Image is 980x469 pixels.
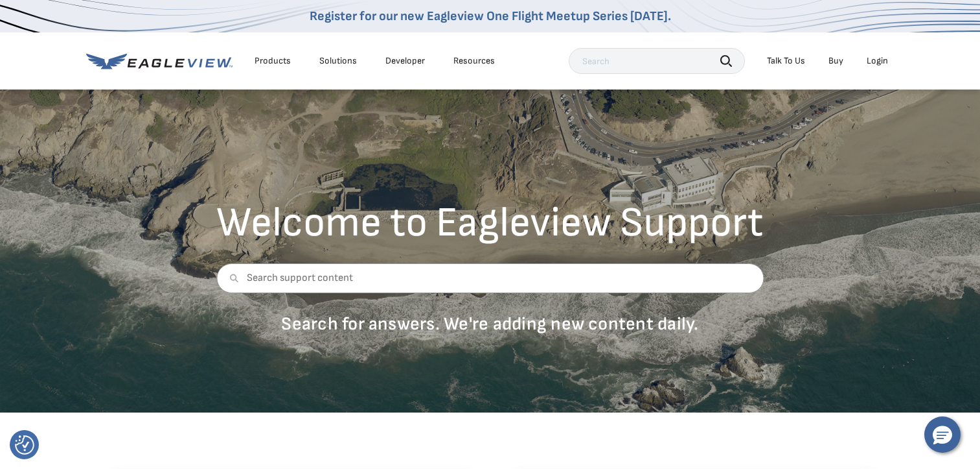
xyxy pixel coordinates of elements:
[319,55,357,67] div: Solutions
[924,416,961,453] button: Hello, have a question? Let’s chat.
[767,55,805,67] div: Talk To Us
[216,313,764,335] p: Search for answers. We're adding new content daily.
[453,55,495,67] div: Resources
[15,435,34,455] img: Revisit consent button
[569,48,745,74] input: Search
[828,55,843,67] a: Buy
[15,435,34,455] button: Consent Preferences
[867,55,888,67] div: Login
[255,55,291,67] div: Products
[216,202,764,244] h2: Welcome to Eagleview Support
[216,263,764,293] input: Search support content
[310,8,671,24] a: Register for our new Eagleview One Flight Meetup Series [DATE].
[385,55,425,67] a: Developer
